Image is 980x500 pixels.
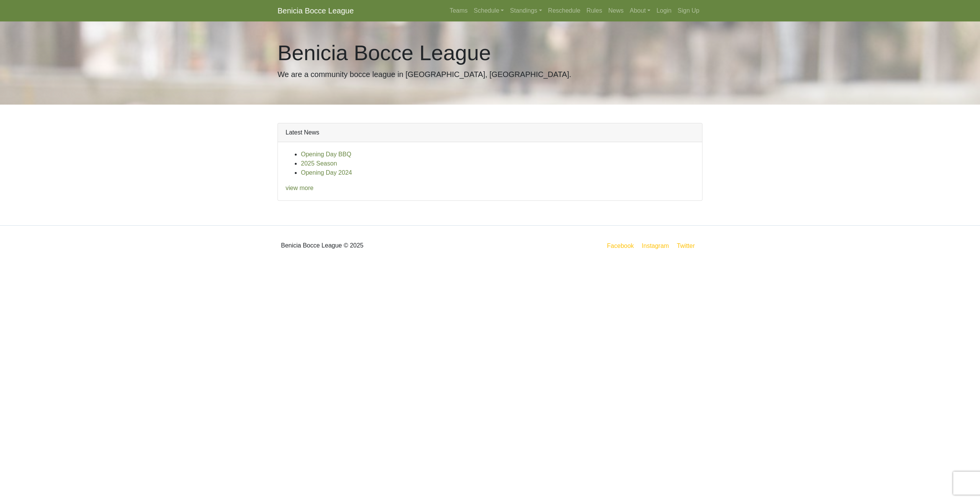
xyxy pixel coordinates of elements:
[301,169,352,176] a: Opening Day 2024
[583,3,605,18] a: Rules
[272,232,490,259] div: Benicia Bocce League © 2025
[446,3,470,18] a: Teams
[627,3,653,18] a: About
[301,160,337,167] a: 2025 Season
[507,3,545,18] a: Standings
[640,241,670,251] a: Instagram
[606,241,635,251] a: Facebook
[278,3,354,18] a: Benicia Bocce League
[471,3,507,18] a: Schedule
[675,241,701,251] a: Twitter
[301,151,351,157] a: Opening Day BBQ
[675,3,702,18] a: Sign Up
[653,3,675,18] a: Login
[278,69,702,80] p: We are a community bocce league in [GEOGRAPHIC_DATA], [GEOGRAPHIC_DATA].
[545,3,584,18] a: Reschedule
[286,185,314,191] a: view more
[605,3,627,18] a: News
[278,40,702,66] h1: Benicia Bocce League
[278,123,702,142] div: Latest News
